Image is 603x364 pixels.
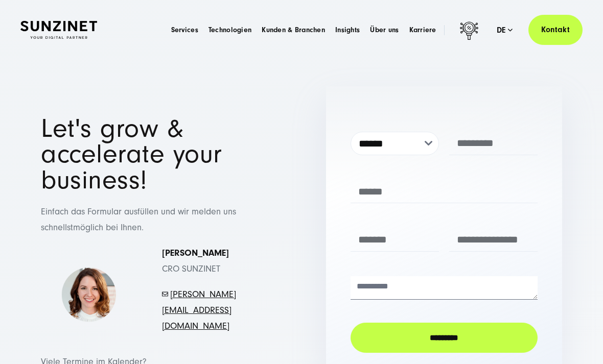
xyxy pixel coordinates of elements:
[171,25,198,35] a: Services
[20,21,97,39] img: SUNZINET Full Service Digital Agentur
[262,25,325,35] a: Kunden & Branchen
[335,25,360,35] a: Insights
[162,248,229,258] strong: [PERSON_NAME]
[162,289,236,331] a: [PERSON_NAME][EMAIL_ADDRESS][DOMAIN_NAME]
[168,289,170,300] span: -
[162,246,257,277] p: CRO SUNZINET
[61,268,116,322] img: Simona-kontakt-page-picture
[41,113,222,195] span: Let's grow & accelerate your business!
[497,25,513,35] div: de
[370,25,399,35] a: Über uns
[208,25,251,35] a: Technologien
[528,15,583,45] a: Kontakt
[409,25,436,35] a: Karriere
[41,206,236,233] span: Einfach das Formular ausfüllen und wir melden uns schnellstmöglich bei Ihnen.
